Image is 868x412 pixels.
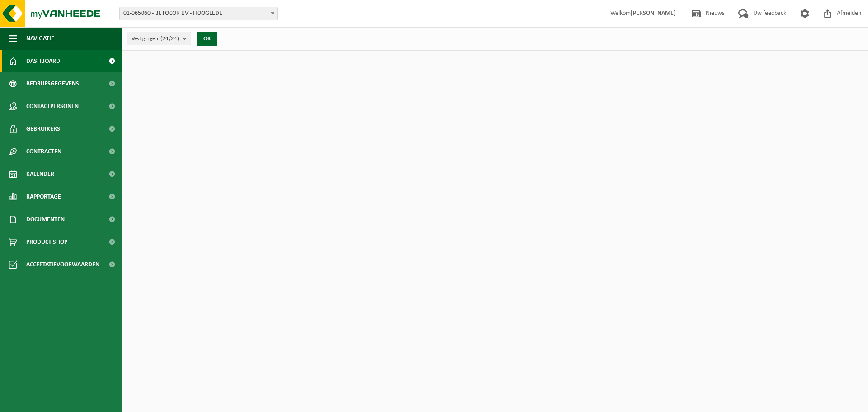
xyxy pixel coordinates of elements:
[26,185,61,208] span: Rapportage
[26,27,54,50] span: Navigatie
[197,32,217,46] button: OK
[119,7,278,20] span: 01-065060 - BETOCOR BV - HOOGLEDE
[26,140,61,163] span: Contracten
[132,32,179,46] span: Vestigingen
[631,10,676,17] strong: [PERSON_NAME]
[26,163,54,185] span: Kalender
[26,72,79,95] span: Bedrijfsgegevens
[120,7,277,20] span: 01-065060 - BETOCOR BV - HOOGLEDE
[26,95,79,118] span: Contactpersonen
[26,231,67,253] span: Product Shop
[26,253,99,276] span: Acceptatievoorwaarden
[26,50,60,72] span: Dashboard
[160,36,179,42] count: (24/24)
[127,32,191,45] button: Vestigingen(24/24)
[26,118,60,140] span: Gebruikers
[26,208,65,231] span: Documenten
